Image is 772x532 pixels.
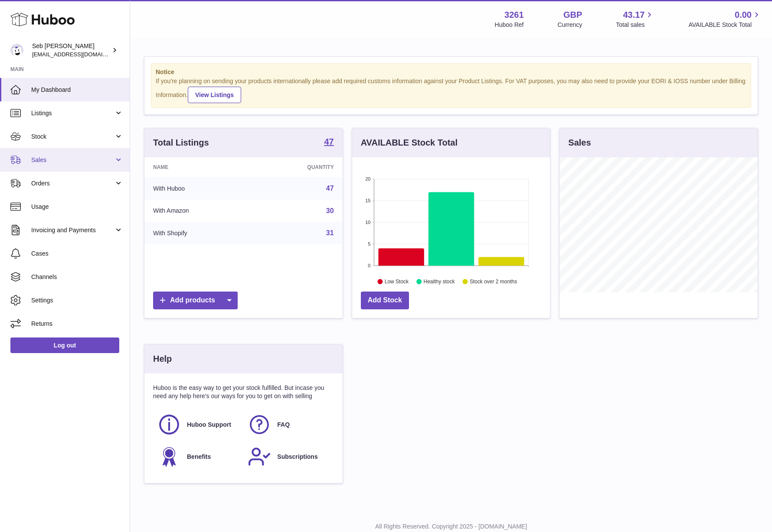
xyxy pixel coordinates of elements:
text: 5 [368,241,370,247]
h3: Help [153,353,172,365]
span: Sales [31,156,114,164]
td: With Amazon [144,200,253,222]
p: Huboo is the easy way to get your stock fulfilled. But incase you need any help here's our ways f... [153,384,334,400]
div: Currency [558,21,582,29]
a: 30 [326,207,334,214]
span: FAQ [277,421,290,429]
p: All Rights Reserved. Copyright 2025 - [DOMAIN_NAME] [137,522,765,531]
text: 15 [365,198,370,203]
h3: Sales [568,137,591,149]
th: Quantity [253,157,343,177]
strong: 47 [324,137,334,146]
a: Add Stock [361,292,409,309]
text: 10 [365,220,370,225]
div: Seb [PERSON_NAME] [32,42,110,58]
span: Benefits [187,453,211,461]
h3: Total Listings [153,137,209,149]
strong: 3261 [504,9,524,21]
a: 47 [324,137,334,148]
a: 0.00 AVAILABLE Stock Total [688,9,762,29]
td: With Huboo [144,177,253,200]
a: Huboo Support [157,413,239,436]
th: Name [144,157,253,177]
span: My Dashboard [31,86,123,94]
span: Invoicing and Payments [31,226,114,234]
span: Listings [31,109,114,117]
span: Cases [31,250,123,258]
a: Add products [153,292,238,309]
div: Huboo Ref [495,21,524,29]
strong: GBP [563,9,582,21]
text: Healthy stock [423,279,455,285]
text: 20 [365,176,370,182]
span: 43.17 [623,9,644,21]
span: Returns [31,320,123,328]
span: 0.00 [735,9,752,21]
text: 0 [368,263,370,268]
div: If you're planning on sending your products internationally please add required customs informati... [156,77,746,103]
a: 31 [326,229,334,237]
span: Subscriptions [277,453,317,461]
span: AVAILABLE Stock Total [688,21,762,29]
a: 47 [326,185,334,192]
a: Benefits [157,445,239,468]
img: ecom@bravefoods.co.uk [10,44,23,57]
a: View Listings [188,87,241,103]
span: Channels [31,273,123,281]
text: Stock over 2 months [470,279,517,285]
text: Low Stock [385,279,409,285]
span: Stock [31,133,114,141]
a: 43.17 Total sales [616,9,654,29]
span: Total sales [616,21,654,29]
span: Orders [31,179,114,188]
span: Usage [31,203,123,211]
strong: Notice [156,68,746,76]
span: Huboo Support [187,421,231,429]
a: Subscriptions [248,445,329,468]
td: With Shopify [144,222,253,244]
a: Log out [10,337,119,353]
h3: AVAILABLE Stock Total [361,137,458,149]
a: FAQ [248,413,329,436]
span: Settings [31,296,123,305]
span: [EMAIL_ADDRESS][DOMAIN_NAME] [32,51,128,58]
